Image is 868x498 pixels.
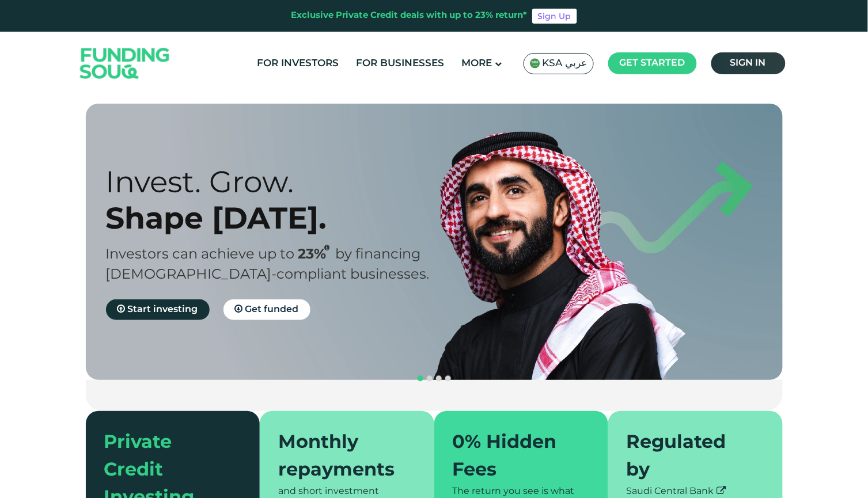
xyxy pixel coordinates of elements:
a: For Businesses [354,54,448,73]
button: navigation [434,374,444,383]
button: navigation [444,374,453,383]
a: Sign Up [532,9,577,24]
span: 23% [298,248,336,261]
span: Get started [620,59,685,67]
div: Shape [DATE]. [106,200,454,236]
span: Get funded [245,305,299,314]
div: Exclusive Private Credit deals with up to 23% return* [291,9,528,22]
a: For Investors [255,54,342,73]
button: navigation [425,374,434,383]
div: Invest. Grow. [106,164,454,200]
span: More [462,59,492,69]
a: Get funded [223,299,310,320]
div: Monthly repayments [278,429,402,485]
img: SA Flag [530,58,540,69]
div: Regulated by [627,429,751,485]
span: KSA عربي [543,57,587,70]
span: Start investing [128,305,198,314]
button: navigation [416,374,425,383]
span: Sign in [730,59,766,67]
a: Start investing [106,299,210,320]
div: 0% Hidden Fees [453,429,577,485]
a: Sign in [711,52,786,74]
span: Investors can achieve up to [106,248,295,261]
i: 23% IRR (expected) ~ 15% Net yield (expected) [325,245,330,251]
img: Logo [69,35,181,93]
